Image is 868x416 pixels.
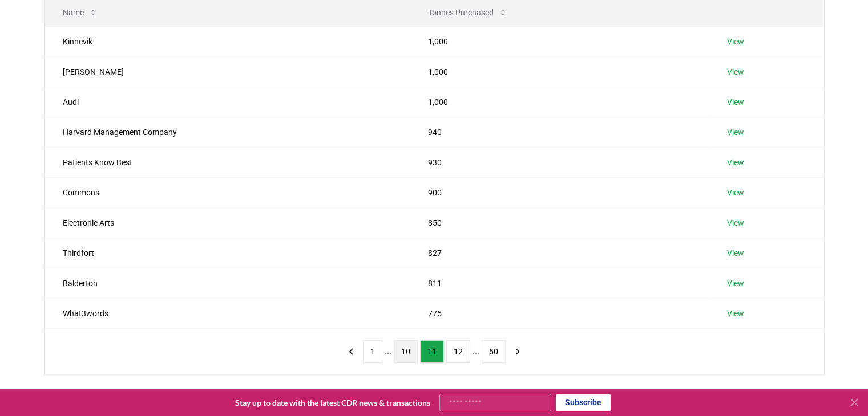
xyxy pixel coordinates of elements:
[410,87,709,117] td: 1,000
[385,345,391,358] li: ...
[45,26,410,56] td: Kinnevik
[45,268,410,298] td: Balderton
[419,1,516,24] button: Tonnes Purchased
[727,217,744,229] a: View
[727,96,744,108] a: View
[45,238,410,268] td: Thirdfort
[727,247,744,259] a: View
[410,147,709,177] td: 930
[45,207,410,238] td: Electronic Arts
[410,298,709,328] td: 775
[394,340,418,363] button: 10
[482,340,506,363] button: 50
[341,340,361,363] button: previous page
[727,308,744,319] a: View
[45,117,410,147] td: Harvard Management Company
[363,340,382,363] button: 1
[410,26,709,56] td: 1,000
[410,238,709,268] td: 827
[473,345,479,358] li: ...
[45,177,410,207] td: Commons
[45,87,410,117] td: Audi
[508,340,527,363] button: next page
[410,177,709,207] td: 900
[45,147,410,177] td: Patients Know Best
[727,36,744,47] a: View
[727,278,744,289] a: View
[410,207,709,238] td: 850
[727,66,744,78] a: View
[54,1,107,24] button: Name
[727,187,744,198] a: View
[410,117,709,147] td: 940
[410,268,709,298] td: 811
[727,157,744,168] a: View
[446,340,470,363] button: 12
[45,56,410,87] td: [PERSON_NAME]
[727,127,744,138] a: View
[410,56,709,87] td: 1,000
[45,298,410,328] td: What3words
[420,340,444,363] button: 11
